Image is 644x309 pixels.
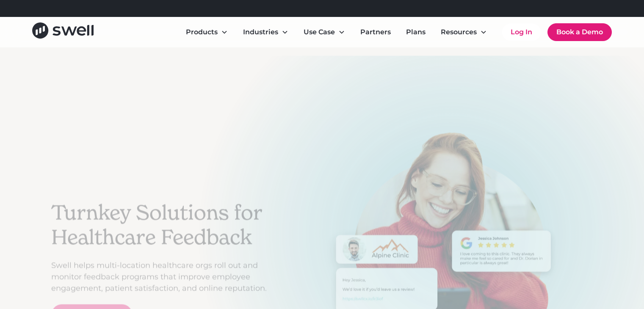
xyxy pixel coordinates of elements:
a: Log In [502,24,541,41]
a: Partners [354,24,398,41]
a: home [32,22,94,41]
div: Use Case [304,27,335,37]
div: Resources [441,27,477,37]
h2: Turnkey Solutions for Healthcare Feedback [51,201,280,249]
div: Products [179,24,235,41]
a: Book a Demo [547,23,612,41]
div: Industries [236,24,295,41]
div: Use Case [297,24,352,41]
div: Resources [434,24,494,41]
div: Products [186,27,218,37]
a: Plans [399,24,432,41]
p: Swell helps multi-location healthcare orgs roll out and monitor feedback programs that improve em... [51,259,280,294]
div: Industries [243,27,278,37]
